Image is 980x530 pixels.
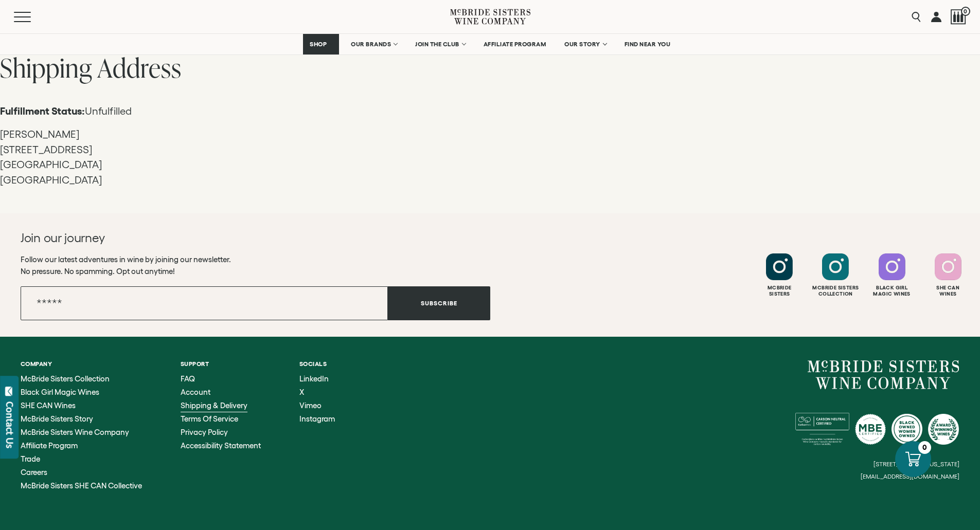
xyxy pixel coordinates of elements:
[484,41,546,48] span: AFFILIATE PROGRAM
[865,285,919,297] div: Black Girl Magic Wines
[299,375,335,383] a: LinkedIn
[21,468,47,477] span: Careers
[181,401,261,410] a: Shipping & Delivery
[874,461,959,467] small: [STREET_ADDRESS][US_STATE]
[21,428,129,436] span: McBride Sisters Wine Company
[618,34,678,54] a: FIND NEAR YOU
[961,7,970,16] span: 0
[181,388,261,396] a: Account
[181,375,261,383] a: FAQ
[299,401,322,410] span: Vimeo
[299,415,335,423] a: Instagram
[181,388,210,396] span: Account
[809,253,862,297] a: Follow McBride Sisters Collection on Instagram Mcbride SistersCollection
[21,388,99,396] span: Black Girl Magic Wines
[299,374,329,383] span: LinkedIn
[181,441,261,450] span: Accessibility Statement
[21,428,142,436] a: McBride Sisters Wine Company
[181,428,261,436] a: Privacy Policy
[808,360,959,389] a: McBride Sisters Wine Company
[299,401,335,410] a: Vimeo
[351,41,391,48] span: OUR BRANDS
[408,34,472,54] a: JOIN THE CLUB
[477,34,553,54] a: AFFILIATE PROGRAM
[21,468,142,477] a: Careers
[299,388,335,396] a: X
[21,374,110,383] span: McBride Sisters Collection
[921,253,975,297] a: Follow SHE CAN Wines on Instagram She CanWines
[21,401,142,410] a: SHE CAN Wines
[181,401,247,410] span: Shipping & Delivery
[809,285,862,297] div: Mcbride Sisters Collection
[299,388,304,396] span: X
[921,285,975,297] div: She Can Wines
[344,34,403,54] a: OUR BRANDS
[558,34,613,54] a: OUR STORY
[181,415,261,423] a: Terms of Service
[181,428,228,436] span: Privacy Policy
[388,286,490,320] button: Subscribe
[21,414,93,423] span: McBride Sisters Story
[415,41,459,48] span: JOIN THE CLUB
[753,253,806,297] a: Follow McBride Sisters on Instagram McbrideSisters
[21,455,142,463] a: Trade
[21,388,142,396] a: Black Girl Magic Wines
[753,285,806,297] div: Mcbride Sisters
[181,374,195,383] span: FAQ
[21,415,142,423] a: McBride Sisters Story
[21,401,76,410] span: SHE CAN Wines
[21,230,443,246] h2: Join our journey
[564,41,600,48] span: OUR STORY
[21,286,388,320] input: Email
[21,253,490,277] p: Follow our latest adventures in wine by joining our newsletter. No pressure. No spamming. Opt out...
[21,441,78,450] span: Affiliate Program
[861,473,959,480] small: [EMAIL_ADDRESS][DOMAIN_NAME]
[918,441,931,454] div: 0
[21,454,40,463] span: Trade
[14,12,51,22] button: Mobile Menu Trigger
[181,414,238,423] span: Terms of Service
[21,482,142,490] a: McBride Sisters SHE CAN Collective
[310,41,327,48] span: SHOP
[5,401,15,448] div: Contact Us
[865,253,919,297] a: Follow Black Girl Magic Wines on Instagram Black GirlMagic Wines
[625,41,671,48] span: FIND NEAR YOU
[21,375,142,383] a: McBride Sisters Collection
[303,34,339,54] a: SHOP
[21,442,142,450] a: Affiliate Program
[181,442,261,450] a: Accessibility Statement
